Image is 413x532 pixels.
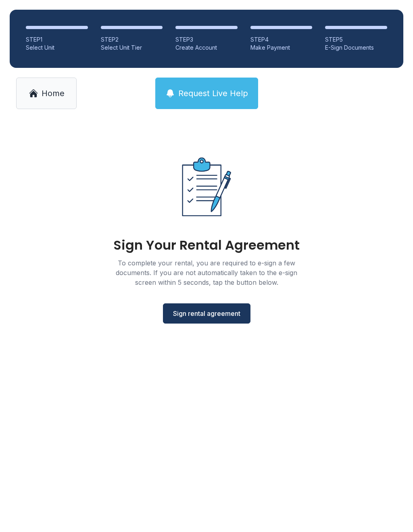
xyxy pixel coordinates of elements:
div: STEP 4 [250,36,313,44]
span: Sign rental agreement [173,309,240,318]
span: Request Live Help [178,88,248,99]
span: Home [42,88,65,99]
div: STEP 1 [26,36,88,44]
div: Select Unit [26,44,88,52]
div: E-Sign Documents [325,44,387,52]
div: Sign Your Rental Agreement [113,239,300,252]
div: Select Unit Tier [101,44,163,52]
div: STEP 2 [101,36,163,44]
div: Create Account [175,44,238,52]
div: Make Payment [250,44,313,52]
img: Rental agreement document illustration [165,145,248,229]
div: To complete your rental, you are required to e-sign a few documents. If you are not automatically... [106,258,307,287]
div: STEP 3 [175,36,238,44]
div: STEP 5 [325,36,387,44]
